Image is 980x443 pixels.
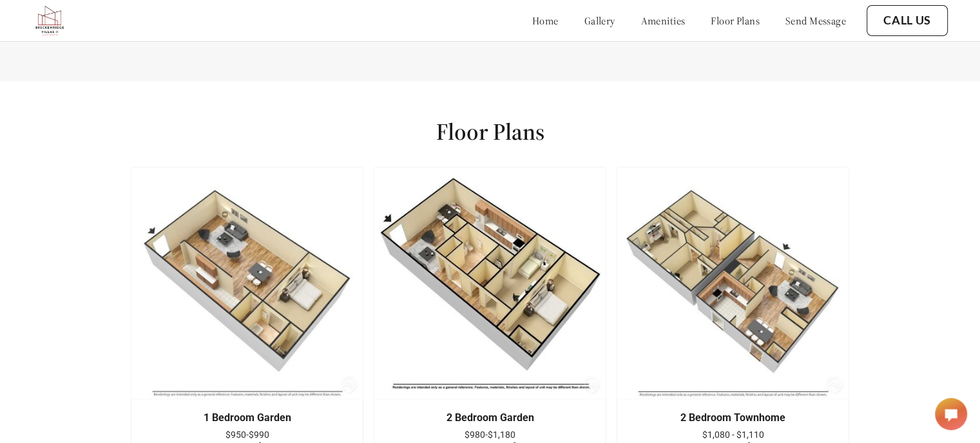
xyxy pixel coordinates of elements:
[532,14,559,27] a: home
[436,117,544,146] h1: Floor Plans
[785,14,846,27] a: send message
[702,429,764,440] span: $1,080 - $1,110
[711,14,760,27] a: floor plans
[394,412,586,424] div: 2 Bedroom Garden
[883,14,931,28] a: Call Us
[617,167,849,399] img: example
[641,14,686,27] a: amenities
[32,3,67,38] img: bv2_logo.png
[637,412,829,424] div: 2 Bedroom Townhome
[374,167,606,399] img: example
[131,167,363,399] img: example
[465,429,515,440] span: $980-$1,180
[151,412,343,424] div: 1 Bedroom Garden
[226,429,269,440] span: $950-$990
[584,14,615,27] a: gallery
[867,5,948,36] button: Call Us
